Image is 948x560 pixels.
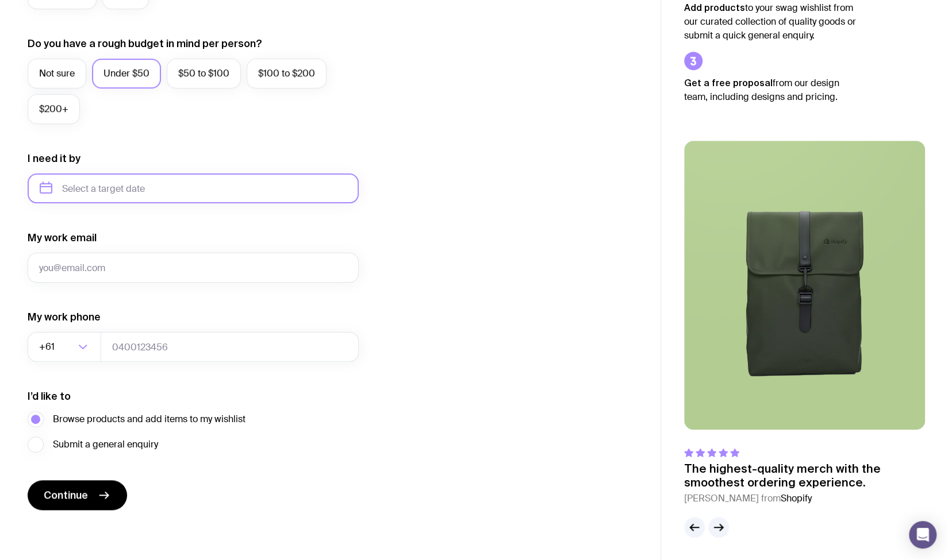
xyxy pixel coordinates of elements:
label: My work phone [28,310,101,324]
label: $200+ [28,94,80,124]
label: Not sure [28,59,86,88]
p: to your swag wishlist from our curated collection of quality goods or submit a quick general enqu... [684,1,857,43]
input: you@email.com [28,253,359,283]
div: Search for option [28,332,101,362]
label: Under $50 [92,59,161,88]
strong: Add products [684,2,745,13]
label: Do you have a rough budget in mind per person? [28,37,262,51]
label: $50 to $100 [167,59,241,88]
input: 0400123456 [101,332,359,362]
div: Open Intercom Messenger [909,521,937,549]
span: Submit a general enquiry [53,438,158,451]
button: Continue [28,480,127,510]
label: $100 to $200 [247,59,327,88]
p: from our design team, including designs and pricing. [684,76,857,104]
span: Browse products and add items to my wishlist [53,412,245,426]
span: +61 [39,332,57,362]
label: I’d like to [28,389,71,403]
span: Shopify [781,492,812,504]
strong: Get a free proposal [684,78,773,88]
input: Select a target date [28,173,359,203]
label: I need it by [28,152,80,165]
cite: [PERSON_NAME] from [684,492,925,505]
span: Continue [44,488,88,502]
label: My work email [28,231,97,245]
p: The highest-quality merch with the smoothest ordering experience. [684,462,925,489]
input: Search for option [57,332,75,362]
